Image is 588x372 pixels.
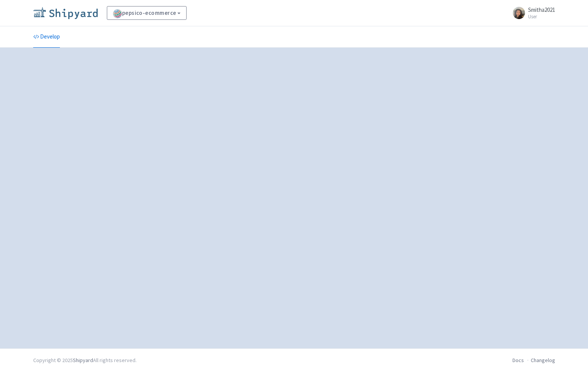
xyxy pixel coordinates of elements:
[33,26,60,48] a: Develop
[531,357,555,364] a: Changelog
[107,6,187,20] a: pepsico-ecommerce
[528,6,555,13] span: Smitha2021
[508,7,555,19] a: Smitha2021 User
[73,357,93,364] a: Shipyard
[33,7,98,19] img: Shipyard logo
[528,14,555,19] small: User
[33,356,137,364] div: Copyright © 2025 All rights reserved.
[512,357,524,364] a: Docs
